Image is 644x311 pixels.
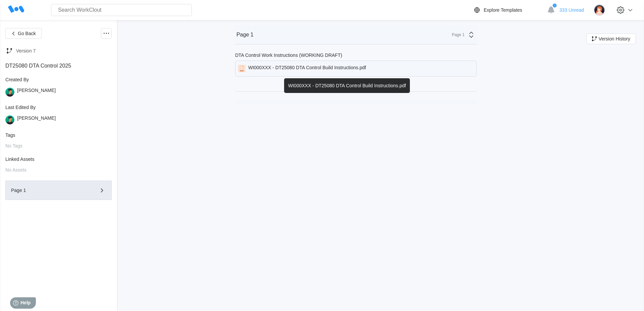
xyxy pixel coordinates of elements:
[17,88,56,97] div: [PERSON_NAME]
[284,78,410,93] div: WI000XXX - DT25080 DTA Control Build Instructions.pdf
[5,143,112,148] div: No Tags
[594,4,605,16] img: user-2.png
[484,7,522,13] div: Explore Templates
[5,157,112,162] div: Linked Assets
[559,7,584,13] span: 333 Unread
[5,105,112,110] div: Last Edited By
[248,65,366,72] div: WI000XXX - DT25080 DTA Control Build Instructions.pdf
[11,188,87,193] div: Page 1
[236,32,254,38] div: Page 1
[5,167,112,173] div: No Assets
[5,77,112,82] div: Created By
[599,36,630,41] span: Version History
[235,53,342,58] div: DTA Control Work Instructions (WORKING DRAFT)
[51,4,192,16] input: Search WorkClout
[5,132,112,138] div: Tags
[5,63,112,69] div: DT25080 DTA Control 2025
[5,28,42,39] button: Go Back
[5,115,14,124] img: user.png
[473,6,544,14] a: Explore Templates
[5,88,14,97] img: user.png
[5,181,112,200] button: Page 1
[448,32,465,37] div: Page 1
[17,115,56,124] div: [PERSON_NAME]
[18,31,36,36] span: Go Back
[586,33,636,44] button: Version History
[16,48,36,54] div: Version 7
